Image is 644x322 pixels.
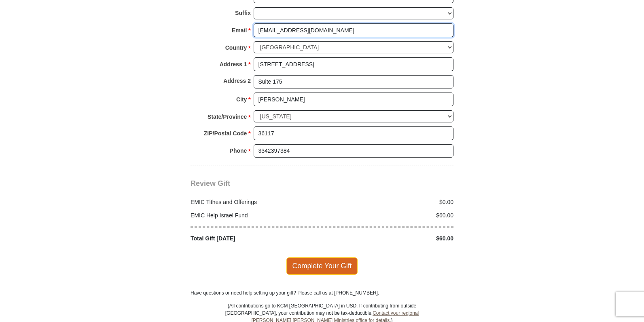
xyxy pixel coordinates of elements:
[235,7,251,19] strong: Suffix
[232,25,247,36] strong: Email
[225,42,247,53] strong: Country
[220,59,247,70] strong: Address 1
[191,179,230,187] span: Review Gift
[186,234,322,243] div: Total Gift [DATE]
[186,198,322,206] div: EMIC Tithes and Offerings
[208,111,247,122] strong: State/Province
[322,211,458,220] div: $60.00
[186,211,322,220] div: EMIC Help Israel Fund
[230,145,247,156] strong: Phone
[204,128,247,139] strong: ZIP/Postal Code
[223,75,251,86] strong: Address 2
[286,257,358,274] span: Complete Your Gift
[236,94,247,105] strong: City
[322,198,458,206] div: $0.00
[322,234,458,243] div: $60.00
[191,289,453,297] p: Have questions or need help setting up your gift? Please call us at [PHONE_NUMBER].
